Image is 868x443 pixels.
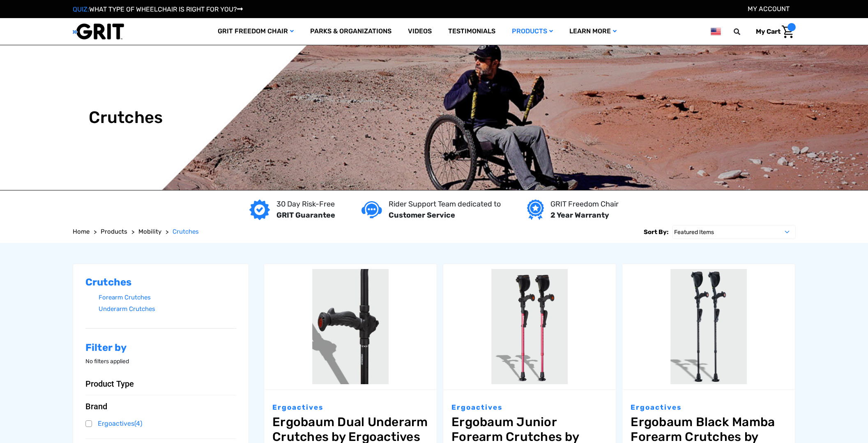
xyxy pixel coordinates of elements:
[443,264,616,390] a: Ergobaum Junior Forearm Crutches by Ergoactives - Pair,$249.00
[440,18,504,45] a: Testimonials
[85,379,134,389] span: Product Type
[73,227,90,237] a: Home
[622,269,795,384] img: Ergobaum Black Mamba Forearm Crutches by Ergoactives - Pair
[73,5,89,13] span: QUIZ:
[631,402,787,413] p: Ergoactives
[750,23,796,40] a: Cart with 0 items
[276,199,335,210] p: 30 Day Risk-Free
[85,357,237,366] p: No filters applied
[73,228,90,235] span: Home
[550,199,619,210] p: GRIT Freedom Chair
[85,379,237,389] button: Toggle Product Type filter section
[527,199,544,220] img: Year warranty
[138,227,161,237] a: Mobility
[361,201,382,218] img: Customer service
[85,342,237,354] h2: Filter by
[264,269,437,384] img: Ergobaum Dual Underarm Crutches by Ergoactives - Pair
[73,5,243,13] a: QUIZ:WHAT TYPE OF WHEELCHAIR IS RIGHT FOR YOU?
[550,211,609,220] strong: 2 Year Warranty
[101,227,127,237] a: Products
[173,228,199,235] span: Crutches
[504,18,561,45] a: Products
[737,23,750,40] input: Search
[561,18,625,45] a: Learn More
[173,227,199,237] a: Crutches
[276,211,335,220] strong: GRIT Guarantee
[389,199,501,210] p: Rider Support Team dedicated to
[101,228,127,235] span: Products
[210,18,302,45] a: GRIT Freedom Chair
[85,401,107,411] span: Brand
[644,225,668,239] label: Sort By:
[99,303,237,315] a: Underarm Crutches
[711,26,721,37] img: us.png
[302,18,400,45] a: Parks & Organizations
[400,18,440,45] a: Videos
[389,211,455,220] strong: Customer Service
[748,5,790,13] a: Account
[73,23,124,40] img: GRIT All-Terrain Wheelchair and Mobility Equipment
[134,420,142,427] span: (4)
[443,269,616,384] img: Ergobaum Junior Forearm Crutches by Ergoactives - Pair
[89,108,163,128] h1: Crutches
[85,417,237,430] a: Ergoactives(4)
[451,402,608,413] p: Ergoactives
[264,264,437,390] a: Ergobaum Dual Underarm Crutches by Ergoactives - Pair,$360.00
[756,28,781,35] span: My Cart
[85,276,237,288] h2: Crutches
[138,228,161,235] span: Mobility
[99,292,237,304] a: Forearm Crutches
[622,264,795,390] a: Ergobaum Black Mamba Forearm Crutches by Ergoactives - Pair,$360.00
[249,199,270,220] img: GRIT Guarantee
[782,26,794,38] img: Cart
[272,402,428,413] p: Ergoactives
[85,401,237,411] button: Toggle Brand filter section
